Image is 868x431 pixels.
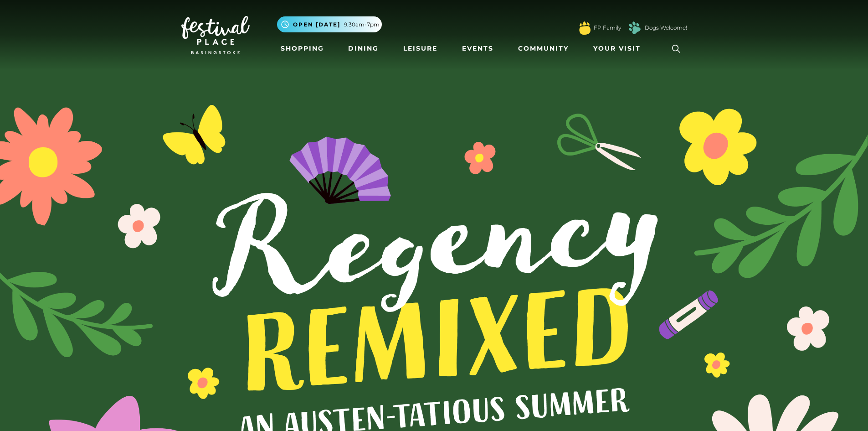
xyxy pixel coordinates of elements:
[277,40,328,57] a: Shopping
[458,40,497,57] a: Events
[514,40,572,57] a: Community
[344,21,380,29] span: 9.30am-7pm
[277,16,382,32] button: Open [DATE] 9.30am-7pm
[645,24,687,32] a: Dogs Welcome!
[400,40,441,57] a: Leisure
[181,16,250,54] img: Festival Place Logo
[594,24,621,32] a: FP Family
[293,21,340,29] span: Open [DATE]
[593,44,641,53] span: Your Visit
[590,40,649,57] a: Your Visit
[344,40,382,57] a: Dining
